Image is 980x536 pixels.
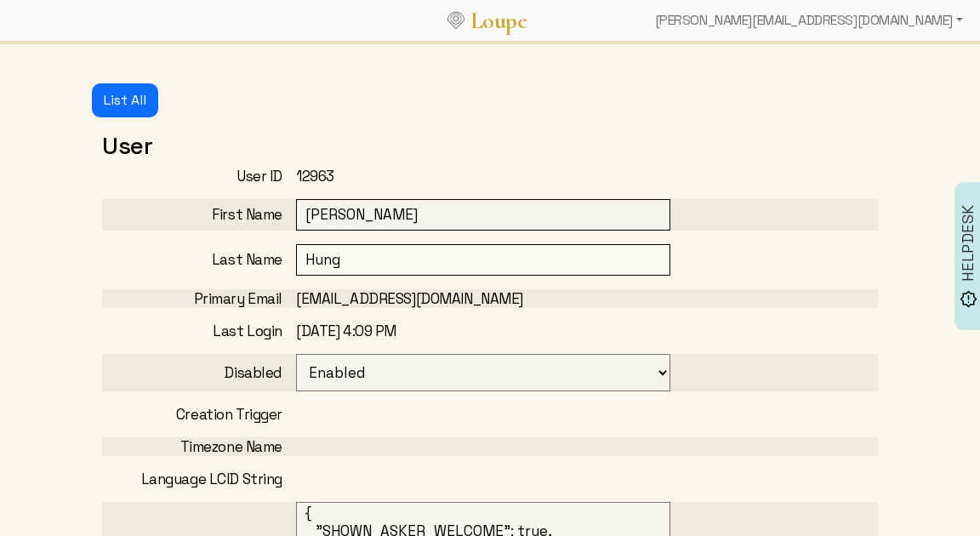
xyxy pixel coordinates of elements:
[102,322,296,340] div: Last Login
[464,5,533,37] a: Loupe
[102,205,296,224] div: First Name
[92,83,158,117] button: List All
[296,167,684,185] div: 12963
[102,131,878,160] h2: User
[102,167,296,185] div: User ID
[648,3,970,37] div: [PERSON_NAME][EMAIL_ADDRESS][DOMAIN_NAME]
[102,363,296,382] div: Disabled
[102,289,296,308] div: Primary Email
[102,405,296,424] div: Creation Trigger
[296,322,684,340] div: [DATE] 4:09 PM
[296,289,684,308] div: [EMAIL_ADDRESS][DOMAIN_NAME]
[102,250,296,269] div: Last Name
[102,437,296,456] div: Timezone Name
[447,12,464,29] img: Loupe Logo
[102,470,296,488] div: Language LCID String
[960,290,977,308] img: brightness_alert_FILL0_wght500_GRAD0_ops.svg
